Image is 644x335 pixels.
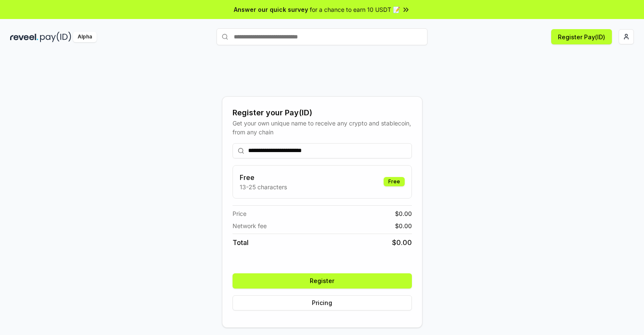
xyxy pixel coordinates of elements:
[240,182,287,191] p: 13-25 characters
[233,119,412,136] div: Get your own unique name to receive any crypto and stablecoin, from any chain
[240,172,287,182] h3: Free
[233,295,412,310] button: Pricing
[233,237,249,248] span: Total
[233,107,412,119] div: Register your Pay(ID)
[10,32,38,42] img: reveel_dark
[551,29,612,44] button: Register Pay(ID)
[384,177,405,186] div: Free
[73,32,97,42] div: Alpha
[392,237,412,248] span: $ 0.00
[234,5,308,14] span: Answer our quick survey
[395,221,412,230] span: $ 0.00
[233,273,412,289] button: Register
[310,5,400,14] span: for a chance to earn 10 USDT 📝
[40,32,71,42] img: pay_id
[395,209,412,218] span: $ 0.00
[233,221,267,230] span: Network fee
[233,209,246,218] span: Price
